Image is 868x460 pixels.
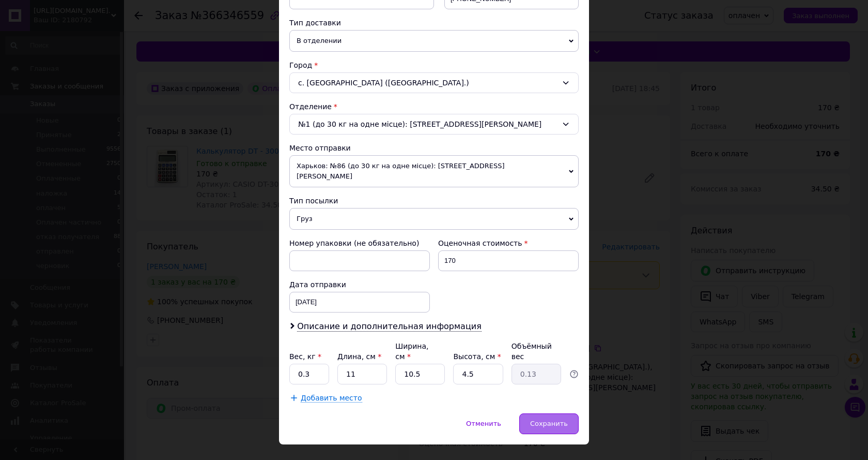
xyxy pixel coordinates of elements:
[289,155,579,187] span: Харьков: №86 (до 30 кг на одне місце): [STREET_ADDRESS][PERSON_NAME]
[289,114,579,135] div: №1 (до 30 кг на одне місце): [STREET_ADDRESS][PERSON_NAME]
[289,19,341,27] span: Тип доставки
[289,144,351,152] span: Место отправки
[289,279,430,290] div: Дата отправки
[297,321,482,332] span: Описание и дополнительная информация
[289,208,579,230] span: Груз
[337,352,381,361] label: Длина, см
[512,341,561,362] div: Объёмный вес
[289,60,579,70] div: Город
[289,197,338,205] span: Тип посылки
[289,72,579,93] div: с. [GEOGRAPHIC_DATA] ([GEOGRAPHIC_DATA].)
[301,394,362,403] span: Добавить место
[530,420,568,427] span: Сохранить
[438,238,579,248] div: Оценочная стоимость
[466,420,501,427] span: Отменить
[289,101,579,112] div: Отделение
[453,352,501,361] label: Высота, см
[289,352,321,361] label: Вес, кг
[395,342,428,361] label: Ширина, см
[289,238,430,248] div: Номер упаковки (не обязательно)
[289,30,579,52] span: В отделении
